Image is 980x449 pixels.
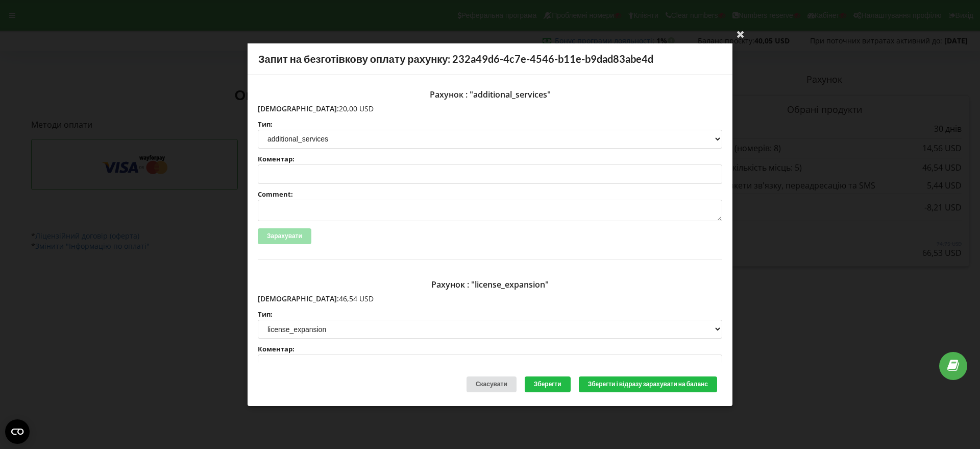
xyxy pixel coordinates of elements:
p: 46,54 USD [258,294,722,304]
span: [DEMOGRAPHIC_DATA]: [258,103,339,113]
button: Зберегти і відразу зарахувати на баланс [579,376,717,392]
button: Зберегти [525,376,571,392]
div: Рахунок : "license_expansion" [258,275,722,294]
div: Рахунок : "additional_services" [258,85,722,103]
label: Comment: [258,191,722,198]
div: Скасувати [467,376,517,392]
label: Тип: [258,121,722,127]
label: Коментар: [258,156,722,162]
button: Open CMP widget [5,419,30,444]
label: Коментар: [258,346,722,352]
p: 20,00 USD [258,103,722,113]
div: Запит на безготівкову оплату рахунку: 232a49d6-4c7e-4546-b11e-b9dad83abe4d [248,43,732,75]
span: [DEMOGRAPHIC_DATA]: [258,294,339,303]
label: Тип: [258,311,722,318]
